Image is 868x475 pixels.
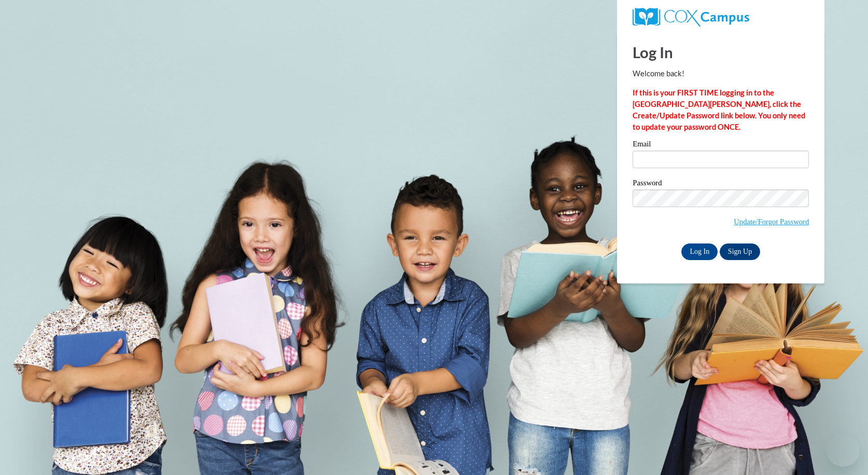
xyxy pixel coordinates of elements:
input: Log In [681,243,718,260]
label: Password [633,179,809,189]
a: Update/Forgot Password [734,218,809,226]
a: COX Campus [633,8,809,26]
a: Sign Up [720,243,760,260]
img: COX Campus [633,8,749,26]
iframe: Button to launch messaging window [827,433,860,467]
h1: Log In [633,42,809,63]
p: Welcome back! [633,68,809,79]
label: Email [633,140,809,151]
strong: If this is your FIRST TIME logging in to the [GEOGRAPHIC_DATA][PERSON_NAME], click the Create/Upd... [633,88,805,131]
